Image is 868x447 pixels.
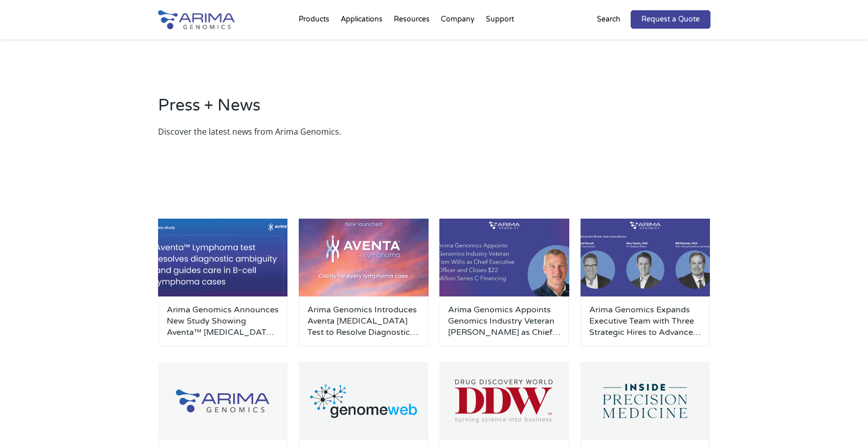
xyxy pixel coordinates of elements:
a: Arima Genomics Announces New Study Showing Aventa™ [MEDICAL_DATA] Test Resolves Diagnostic Ambigu... [167,304,279,338]
a: Arima Genomics Expands Executive Team with Three Strategic Hires to Advance Clinical Applications... [589,304,702,338]
a: Request a Quote [631,10,710,29]
img: Inside-Precision-Medicine_Logo-500x300.png [581,362,710,440]
img: Group-929-500x300.jpg [158,362,288,440]
h2: Press + News [158,94,710,125]
p: Search [597,13,620,26]
img: Personnel-Announcement-LinkedIn-Carousel-22025-1-500x300.jpg [439,219,569,296]
img: GenomeWeb_Press-Release_Logo-500x300.png [299,362,429,440]
img: Drug-Discovery-World_Logo-500x300.png [439,362,569,440]
img: 101525_LinkedIn-1-500x300.jpg [158,219,288,296]
img: Arima-Genomics-logo [158,10,235,29]
a: Arima Genomics Appoints Genomics Industry Veteran [PERSON_NAME] as Chief Executive Officer and Cl... [448,304,561,338]
img: AventaLymphoma-500x300.jpg [299,219,429,296]
img: Personnel-Announcement-LinkedIn-Carousel-22025-500x300.png [581,219,710,296]
a: Arima Genomics Introduces Aventa [MEDICAL_DATA] Test to Resolve Diagnostic Uncertainty in B- and ... [307,304,420,338]
p: Discover the latest news from Arima Genomics. [158,125,710,138]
